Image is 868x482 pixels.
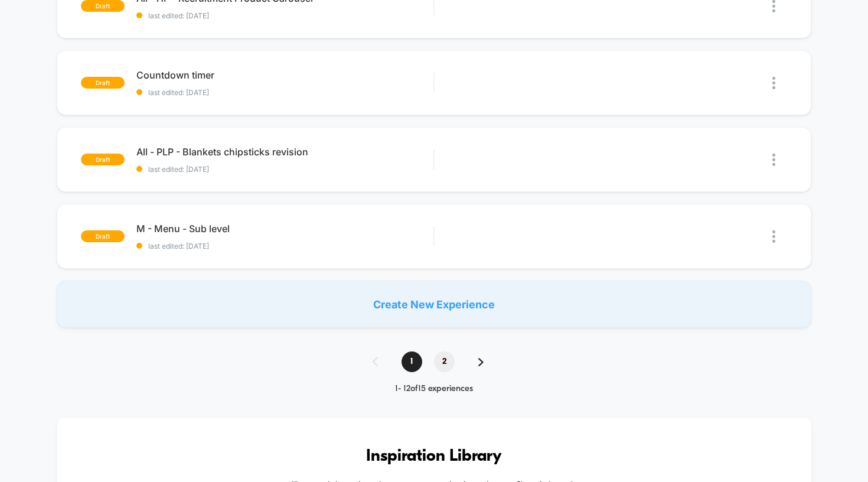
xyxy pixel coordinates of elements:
span: draft [81,77,125,89]
img: close [772,77,775,89]
span: last edited: [DATE] [136,165,434,174]
span: last edited: [DATE] [136,88,434,97]
span: last edited: [DATE] [136,242,434,250]
span: 1 [402,351,422,372]
img: pagination forward [478,358,484,366]
span: Countdown timer [136,69,434,81]
div: 1 - 12 of 15 experiences [361,384,507,394]
h3: Inspiration Library [92,447,776,466]
span: draft [81,230,125,242]
span: All - PLP - Blankets chipsticks revision [136,146,434,158]
img: close [772,230,775,243]
span: M - Menu - Sub level [136,223,434,235]
span: 2 [434,351,455,372]
span: last edited: [DATE] [136,11,434,20]
div: Create New Experience [57,281,812,328]
img: close [772,154,775,166]
span: draft [81,154,125,165]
